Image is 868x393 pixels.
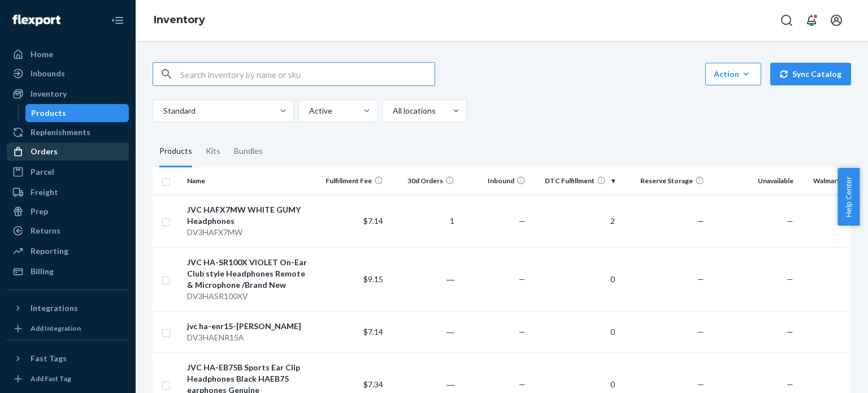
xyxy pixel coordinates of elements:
[7,262,129,280] a: Billing
[519,216,526,226] span: —
[206,136,220,167] div: Kits
[837,168,860,226] button: Help Center
[363,327,383,336] span: $7.14
[459,167,530,195] th: Inbound
[154,14,205,26] a: Inventory
[7,349,129,368] button: Fast Tags
[31,323,81,333] div: Add Integration
[31,245,68,257] div: Reporting
[392,105,393,116] input: All locations
[7,85,129,103] a: Inventory
[787,327,793,336] span: —
[187,321,312,332] div: jvc ha-enr15-[PERSON_NAME]
[800,9,823,32] button: Open notifications
[714,68,753,80] div: Action
[519,327,526,336] span: —
[308,105,309,116] input: Active
[7,123,129,141] a: Replenishments
[31,206,48,217] div: Prep
[7,183,129,201] a: Freight
[363,216,383,226] span: $7.14
[697,274,704,284] span: —
[7,222,129,240] a: Returns
[106,9,129,32] button: Close Navigation
[234,136,263,167] div: Bundles
[7,299,129,317] button: Integrations
[530,195,619,247] td: 2
[388,311,459,352] td: ―
[825,9,848,32] button: Open account menu
[787,216,793,226] span: —
[187,227,312,238] div: DV3HAFX7MW
[770,63,851,85] button: Sync Catalog
[316,167,387,195] th: Fulfillment Fee
[31,303,78,314] div: Integrations
[31,49,53,60] div: Home
[187,257,312,291] div: JVC HA-SR100X VIOLET On-Ear Club style Headphones Remote & Microphone /Brand New
[697,216,704,226] span: —
[187,204,312,227] div: JVC HAFX7MW WHITE GUMY Headphones
[7,202,129,221] a: Prep
[31,127,90,138] div: Replenishments
[530,247,619,311] td: 0
[775,9,798,32] button: Open Search Box
[31,374,71,383] div: Add Fast Tag
[388,247,459,311] td: ―
[705,63,761,85] button: Action
[363,274,383,284] span: $9.15
[31,166,54,178] div: Parcel
[31,88,67,100] div: Inventory
[145,4,214,37] ol: breadcrumbs
[31,107,66,119] div: Products
[388,195,459,247] td: 1
[180,63,435,85] input: Search inventory by name or sku
[363,379,383,389] span: $7.34
[31,146,58,157] div: Orders
[25,104,129,122] a: Products
[519,379,526,389] span: —
[530,311,619,352] td: 0
[159,136,192,167] div: Products
[787,274,793,284] span: —
[7,142,129,161] a: Orders
[7,372,129,386] a: Add Fast Tag
[183,167,316,195] th: Name
[388,167,459,195] th: 30d Orders
[31,225,60,236] div: Returns
[31,68,65,79] div: Inbounds
[7,242,129,260] a: Reporting
[31,353,67,364] div: Fast Tags
[519,274,526,284] span: —
[697,327,704,336] span: —
[619,167,709,195] th: Reserve Storage
[7,322,129,335] a: Add Integration
[31,187,58,198] div: Freight
[162,105,163,116] input: Standard
[187,291,312,302] div: DV3HASR100XV
[31,266,54,277] div: Billing
[7,64,129,83] a: Inbounds
[697,379,704,389] span: —
[12,15,60,26] img: Flexport logo
[709,167,798,195] th: Unavailable
[787,379,793,389] span: —
[187,332,312,343] div: DV3HAENR15A
[7,45,129,63] a: Home
[530,167,619,195] th: DTC Fulfillment
[7,163,129,181] a: Parcel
